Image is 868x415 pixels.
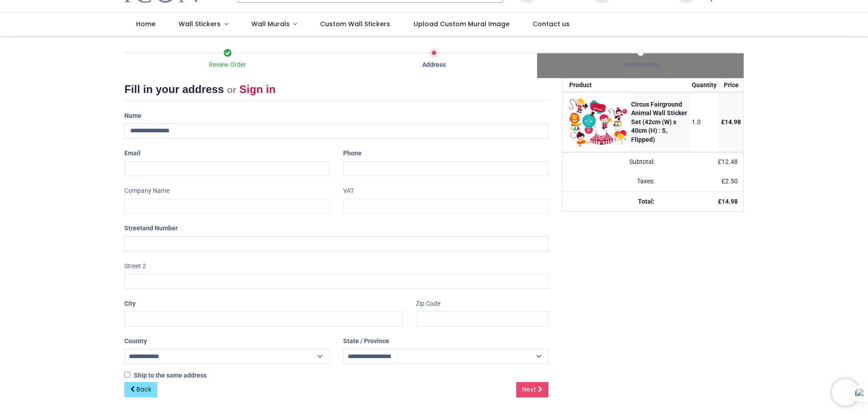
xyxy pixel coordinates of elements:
span: Contact us [533,19,570,28]
img: xwWL80AAAAGSURBVAMAfGrQNpxJajoAAAAASUVORK5CYII= [569,98,627,146]
a: Wall Stickers [167,13,240,36]
td: Subtotal: [562,152,660,172]
input: Ship to the same address [124,372,130,378]
strong: Total: [638,198,655,205]
label: Street 2 [124,259,146,274]
label: Street [124,221,178,236]
span: Next [522,385,536,394]
a: Next [516,382,548,397]
small: or [227,84,236,95]
div: Address [331,61,538,70]
iframe: Brevo live chat [832,379,859,406]
span: and Number [142,224,178,232]
th: Quantity [690,79,719,92]
span: Wall Murals [251,19,290,28]
span: 2.50 [725,177,738,185]
td: Taxes: [562,172,660,191]
span: 14.98 [722,198,738,205]
label: VAT [343,183,354,199]
span: £ [718,158,738,165]
strong: £ [718,198,738,205]
span: £ [722,177,738,185]
label: Company Name [124,183,170,199]
a: Wall Murals [240,13,309,36]
th: Price [719,79,743,92]
span: Upload Custom Mural Image [414,19,509,28]
label: Country [124,334,147,349]
div: Review Order [124,61,331,70]
label: Zip Code [416,296,440,312]
label: City [124,296,136,312]
label: Name [124,108,142,124]
span: 14.98 [725,118,741,126]
span: 12.48 [722,158,738,165]
div: 1.0 [692,118,717,127]
div: Confirm Order [537,61,744,70]
label: Ship to the same address [124,371,207,380]
span: Home [136,19,156,28]
label: Phone [343,146,362,161]
span: Back [137,385,151,394]
span: Custom Wall Stickers [320,19,390,28]
span: Fill in your address [124,83,224,95]
strong: Circus Fairground Animal Wall Sticker Set (42cm (W) x 40cm (H) : S, Flipped) [631,101,687,143]
label: State / Province [343,334,389,349]
th: Product [562,79,629,92]
label: Email [124,146,141,161]
span: £ [721,118,741,126]
a: Sign in [240,83,276,95]
a: Back [124,382,157,397]
span: Wall Stickers [179,19,221,28]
